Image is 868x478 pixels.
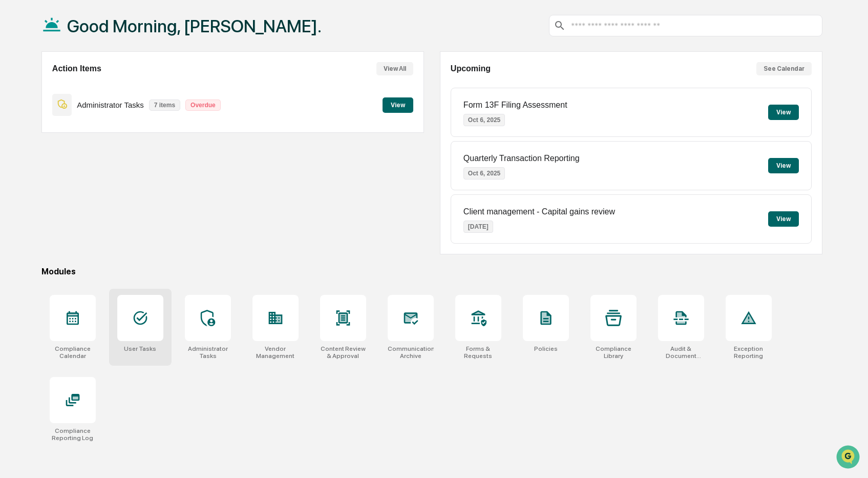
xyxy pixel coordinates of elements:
[102,174,124,182] span: Pylon
[185,345,231,360] div: Administrator Tasks
[451,64,491,73] h2: Upcoming
[20,149,65,159] span: Data Lookup
[149,99,180,111] p: 7 items
[388,345,434,360] div: Communications Archive
[41,267,823,276] div: Modules
[124,345,156,352] div: User Tasks
[320,345,366,360] div: Content Review & Approval
[10,78,29,97] img: 1746055101610-c473b297-6a78-478c-a979-82029cc54cd1
[252,345,299,360] div: Vendor Management
[383,97,413,113] button: View
[10,22,186,38] p: How can we help?
[185,99,221,111] p: Overdue
[383,99,413,109] a: View
[463,154,580,163] p: Quarterly Transaction Reporting
[463,207,615,216] p: Client management - Capital gains review
[590,345,637,360] div: Compliance Library
[455,345,501,360] div: Forms & Requests
[534,345,558,352] div: Policies
[756,62,812,75] button: See Calendar
[10,130,18,138] div: 🖐️
[50,345,96,360] div: Compliance Calendar
[463,114,505,126] p: Oct 6, 2025
[20,129,66,140] span: Preclearance
[10,150,18,158] div: 🔎
[463,101,567,110] p: Form 13F Filing Assessment
[835,444,863,472] iframe: Open customer support
[768,105,799,120] button: View
[52,64,101,73] h2: Action Items
[84,129,127,140] span: Attestations
[376,62,413,75] button: View All
[768,158,799,173] button: View
[74,130,82,138] div: 🗄️
[6,145,69,163] a: 🔎Data Lookup
[463,167,505,180] p: Oct 6, 2025
[463,221,493,233] p: [DATE]
[70,125,131,144] a: 🗄️Attestations
[768,211,799,227] button: View
[72,173,124,182] a: Powered byPylon
[658,345,704,360] div: Audit & Document Logs
[726,345,772,360] div: Exception Reporting
[50,427,96,442] div: Compliance Reporting Log
[174,82,186,94] button: Start new chat
[35,78,168,89] div: Start new chat
[35,89,130,97] div: We're available if you need us!
[6,125,70,144] a: 🖐️Preclearance
[77,101,144,109] p: Administrator Tasks
[67,16,322,36] h1: Good Morning, [PERSON_NAME].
